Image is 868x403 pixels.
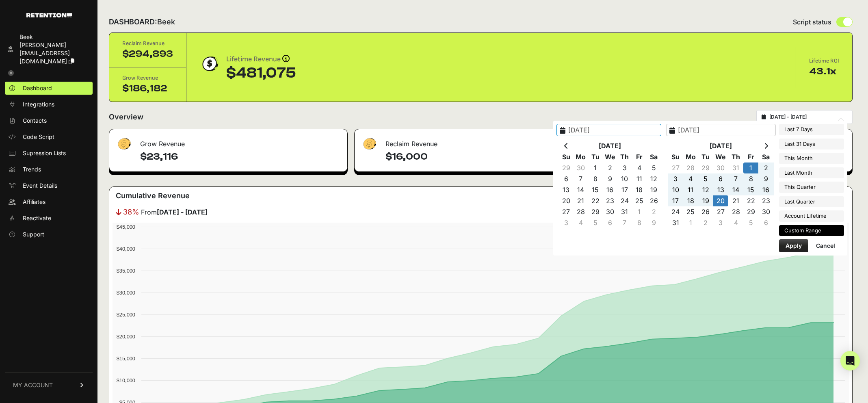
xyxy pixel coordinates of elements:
[758,195,773,206] td: 23
[603,206,617,217] td: 30
[698,152,713,162] th: Tu
[647,184,661,195] td: 19
[19,41,70,65] span: [PERSON_NAME][EMAIL_ADDRESS][DOMAIN_NAME]
[632,173,647,184] td: 11
[559,173,574,184] td: 6
[199,54,220,74] img: dollar-coin-05c43ed7efb7bc0c12610022525b4bbbb207c7efeef5aecc26f025e68dcafac9.png
[713,184,728,195] td: 13
[5,179,93,192] a: Event Details
[23,198,45,206] span: Affiliates
[698,184,713,195] td: 12
[743,206,758,217] td: 29
[5,98,93,111] a: Integrations
[779,225,844,236] li: Custom Range
[5,114,93,127] a: Contacts
[122,74,173,82] div: Grow Revenue
[588,173,603,184] td: 8
[226,54,296,65] div: Lifetime Revenue
[809,65,839,78] div: 43.1x
[109,111,143,123] h2: Overview
[574,173,588,184] td: 7
[632,152,647,162] th: Fr
[5,147,93,160] a: Supression Lists
[728,184,743,195] td: 14
[632,217,647,228] td: 8
[810,239,842,252] button: Cancel
[683,141,759,152] th: [DATE]
[574,184,588,195] td: 14
[117,246,135,252] text: $40,000
[758,184,773,195] td: 16
[713,206,728,217] td: 27
[779,196,844,208] li: Last Quarter
[668,195,683,206] td: 17
[117,334,135,340] text: $20,000
[109,129,347,154] div: Grow Revenue
[647,206,661,217] td: 2
[588,195,603,206] td: 22
[603,217,617,228] td: 6
[743,184,758,195] td: 15
[647,195,661,206] td: 26
[617,162,632,173] td: 3
[809,57,839,65] div: Lifetime ROI
[5,195,93,208] a: Affiliates
[385,150,593,163] h4: $16,000
[588,184,603,195] td: 15
[116,136,132,152] img: fa-dollar-13500eef13a19c4ab2b9ed9ad552e47b0d9fc28b02b83b90ba0e00f96d6372e9.png
[617,195,632,206] td: 24
[603,152,617,162] th: We
[647,173,661,184] td: 12
[122,48,173,61] div: $294,893
[632,206,647,217] td: 1
[743,195,758,206] td: 22
[23,117,47,125] span: Contacts
[683,217,698,228] td: 1
[361,136,377,152] img: fa-dollar-13500eef13a19c4ab2b9ed9ad552e47b0d9fc28b02b83b90ba0e00f96d6372e9.png
[632,162,647,173] td: 4
[5,373,93,397] a: MY ACCOUNT
[698,173,713,184] td: 5
[116,190,190,201] h3: Cumulative Revenue
[123,206,139,218] span: 38%
[698,217,713,228] td: 2
[779,139,844,150] li: Last 31 Days
[5,82,93,95] a: Dashboard
[5,228,93,241] a: Support
[698,195,713,206] td: 19
[779,153,844,164] li: This Month
[23,84,52,92] span: Dashboard
[574,195,588,206] td: 21
[728,173,743,184] td: 7
[758,206,773,217] td: 30
[683,206,698,217] td: 25
[588,206,603,217] td: 29
[698,206,713,217] td: 26
[779,210,844,222] li: Account Lifetime
[559,206,574,217] td: 27
[683,173,698,184] td: 4
[117,224,135,230] text: $45,000
[109,16,175,28] h2: DASHBOARD:
[603,195,617,206] td: 23
[668,152,683,162] th: Su
[617,173,632,184] td: 10
[758,152,773,162] th: Sa
[117,355,135,362] text: $15,000
[758,173,773,184] td: 9
[23,165,41,173] span: Trends
[683,195,698,206] td: 18
[713,173,728,184] td: 6
[743,217,758,228] td: 5
[23,230,44,238] span: Support
[574,141,647,152] th: [DATE]
[23,214,51,222] span: Reactivate
[5,30,93,68] a: Beek [PERSON_NAME][EMAIL_ADDRESS][DOMAIN_NAME]
[559,152,574,162] th: Su
[713,217,728,228] td: 3
[117,312,135,318] text: $25,000
[617,217,632,228] td: 7
[559,184,574,195] td: 13
[632,184,647,195] td: 18
[157,208,208,216] strong: [DATE] - [DATE]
